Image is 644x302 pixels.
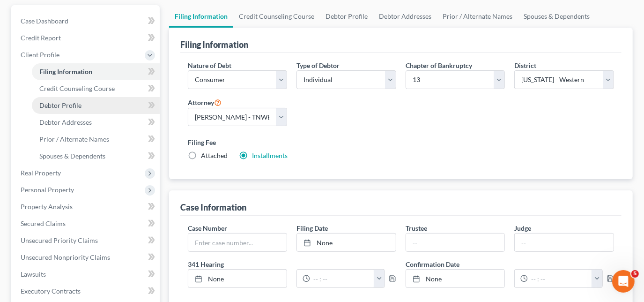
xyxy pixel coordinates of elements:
a: Lawsuits [13,266,160,283]
a: None [297,234,396,251]
a: Executory Contracts [13,283,160,300]
span: Prior / Alternate Names [39,135,109,143]
span: Executory Contracts [21,287,81,295]
a: Spouses & Dependents [32,148,160,165]
a: Debtor Profile [32,97,160,114]
label: Case Number [188,223,227,233]
a: Unsecured Nonpriority Claims [13,249,160,266]
div: Filing Information [180,39,248,50]
a: Filing Information [169,5,233,28]
a: Secured Claims [13,215,160,232]
span: 5 [631,270,639,278]
label: Type of Debtor [296,60,340,70]
label: Judge [514,223,531,233]
div: Case Information [180,202,246,213]
span: Credit Counseling Course [39,84,115,92]
a: Credit Counseling Course [233,5,320,28]
a: Prior / Alternate Names [437,5,518,28]
span: Attached [201,151,228,159]
span: Property Analysis [21,203,73,211]
label: Filing Date [296,223,328,233]
iframe: Intercom live chat [612,270,635,293]
a: Installments [252,151,288,159]
label: Filing Fee [188,137,614,147]
span: Unsecured Nonpriority Claims [21,253,110,261]
a: Unsecured Priority Claims [13,232,160,249]
a: Credit Report [13,30,160,46]
input: Enter case number... [188,234,287,251]
span: Filing Information [39,68,92,75]
span: Client Profile [21,51,59,59]
a: Debtor Profile [320,5,373,28]
a: None [406,270,505,287]
span: Real Property [21,169,61,177]
a: Filing Information [32,63,160,80]
input: -- : -- [528,270,592,287]
label: Chapter of Bankruptcy [406,60,472,70]
span: Credit Report [21,34,61,42]
a: None [188,270,287,287]
a: Case Dashboard [13,13,160,30]
label: District [514,60,536,70]
span: Case Dashboard [21,17,68,25]
a: Prior / Alternate Names [32,131,160,148]
span: Unsecured Priority Claims [21,236,98,244]
span: Secured Claims [21,219,66,227]
input: -- [515,234,614,251]
span: Debtor Addresses [39,118,92,126]
label: Trustee [406,223,427,233]
span: Lawsuits [21,270,46,278]
a: Credit Counseling Course [32,80,160,97]
label: Nature of Debt [188,60,231,70]
label: Attorney [188,97,222,108]
label: Confirmation Date [401,259,619,269]
span: Spouses & Dependents [39,152,105,160]
span: Personal Property [21,186,74,194]
span: Debtor Profile [39,101,81,109]
a: Property Analysis [13,198,160,215]
a: Debtor Addresses [373,5,437,28]
a: Spouses & Dependents [518,5,595,28]
input: -- [406,234,505,251]
a: Debtor Addresses [32,114,160,131]
label: 341 Hearing [183,259,401,269]
input: -- : -- [310,270,374,287]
